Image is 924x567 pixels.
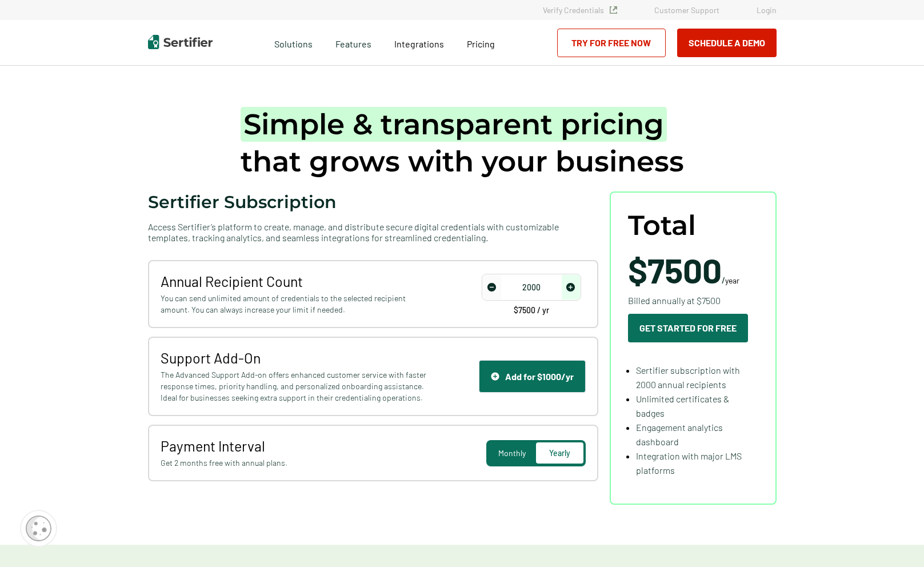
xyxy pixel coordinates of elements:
span: Simple & transparent pricing [241,107,667,142]
a: Pricing [467,35,495,50]
span: $7500 / yr [514,306,549,314]
a: Login [757,5,777,15]
img: Decrease Icon [487,283,496,292]
span: Access Sertifier’s platform to create, manage, and distribute secure digital credentials with cus... [148,221,598,243]
div: Add for $1000/yr [491,371,574,382]
span: Annual Recipient Count [161,273,430,290]
span: Support Add-On [161,349,430,366]
span: decrease number [483,275,501,300]
iframe: Chat Widget [867,512,924,567]
span: The Advanced Support Add-on offers enhanced customer service with faster response times, priority... [161,369,430,404]
button: Support IconAdd for $1000/yr [479,360,586,393]
a: Integrations [394,35,444,50]
span: Sertifier subscription with 2000 annual recipients [636,365,740,390]
button: Schedule a Demo [677,29,777,57]
span: Get 2 months free with annual plans. [161,457,430,469]
a: Customer Support [654,5,719,15]
span: / [628,253,739,287]
img: Support Icon [491,372,499,381]
span: Features [335,35,371,50]
a: Try for Free Now [557,29,666,57]
span: You can send unlimited amount of credentials to the selected recipient amount. You can always inc... [161,293,430,316]
span: Integrations [394,38,444,49]
span: Pricing [467,38,495,49]
span: Billed annually at $7500 [628,293,721,308]
span: year [725,275,739,285]
h1: that grows with your business [241,106,684,180]
span: Sertifier Subscription [148,191,337,213]
span: Payment Interval [161,437,430,454]
a: Verify Credentials [543,5,617,15]
span: Integration with major LMS platforms [636,450,742,476]
span: Yearly [549,448,570,458]
img: Sertifier | Digital Credentialing Platform [148,35,213,49]
span: increase number [562,275,580,300]
img: Verified [610,6,617,14]
span: Engagement analytics dashboard [636,422,723,447]
button: Get Started For Free [628,314,748,342]
span: Monthly [498,448,526,458]
img: Increase Icon [566,283,575,292]
span: Total [628,210,696,241]
span: $7500 [628,249,722,290]
img: Cookie Popup Icon [26,516,51,541]
span: Unlimited certificates & badges [636,393,729,418]
span: Solutions [274,35,313,50]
